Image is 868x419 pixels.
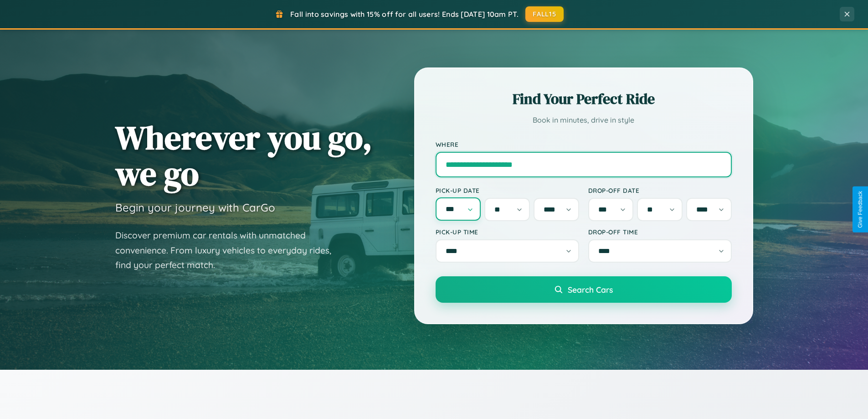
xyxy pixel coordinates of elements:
[115,201,275,214] h3: Begin your journey with CarGo
[588,186,732,194] label: Drop-off Date
[436,140,732,148] label: Where
[857,191,863,228] div: Give Feedback
[568,285,613,295] span: Search Cars
[436,114,732,127] p: Book in minutes, drive in style
[436,228,579,236] label: Pick-up Time
[436,89,732,109] h2: Find Your Perfect Ride
[436,276,732,303] button: Search Cars
[588,228,732,236] label: Drop-off Time
[436,186,579,194] label: Pick-up Date
[290,10,519,19] span: Fall into savings with 15% off for all users! Ends [DATE] 10am PT.
[115,228,343,273] p: Discover premium car rentals with unmatched convenience. From luxury vehicles to everyday rides, ...
[525,6,564,22] button: FALL15
[115,119,372,191] h1: Wherever you go, we go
